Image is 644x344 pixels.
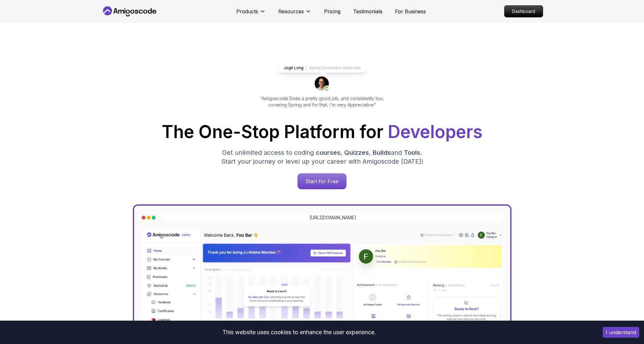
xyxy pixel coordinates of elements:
[298,173,346,189] a: Start for Free
[298,174,346,189] p: Start for Free
[310,214,356,221] a: [URL][DOMAIN_NAME]
[373,149,391,156] span: Builds
[251,95,393,108] p: "Amigoscode Does a pretty good job, and consistently too, covering Spring and for that, I'm very ...
[504,5,543,17] a: Dashboard
[324,8,340,15] a: Pricing
[278,8,311,20] button: Resources
[344,149,369,156] span: Quizzes
[388,121,482,142] span: Developers
[278,8,304,15] p: Resources
[309,65,361,70] p: Spring Developer Advocate
[505,6,543,17] p: Dashboard
[353,8,382,15] a: Testimonials
[315,76,330,92] img: josh long
[236,8,258,15] p: Products
[603,327,639,338] button: Accept cookies
[216,148,428,166] p: Get unlimited access to coding , , and . Start your journey or level up your career with Amigosco...
[106,123,538,141] h1: The One-Stop Platform for
[5,325,593,339] div: This website uses cookies to enhance the user experience.
[236,8,266,20] button: Products
[404,149,420,156] span: Tools
[284,65,304,70] p: Jogh Long
[395,8,426,15] a: For Business
[316,149,340,156] span: courses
